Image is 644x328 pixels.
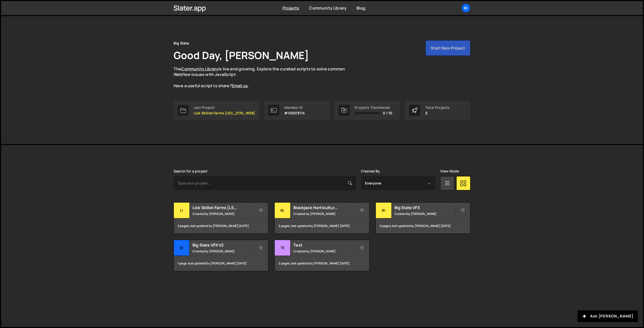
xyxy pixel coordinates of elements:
[293,205,354,210] h2: Blackjack Horticulture [BJ_2719_WEBDEV]
[174,66,355,89] p: The is live and growing. Explore the curated scripts to solve common Webflow issues with JavaScri...
[232,83,248,88] a: Email us
[293,212,354,216] small: Created by [PERSON_NAME]
[284,106,305,110] div: Member ID
[284,111,305,115] p: #100313114
[174,202,268,234] a: Li Lick Skillet Farms [LSC_2770_WEB] Created by [PERSON_NAME] 2 pages, last updated by [PERSON_NA...
[274,240,369,271] a: Te Test Created by [PERSON_NAME] 2 pages, last updated by [PERSON_NAME] [DATE]
[174,240,268,271] a: Bi Big Slate VFX V2 Created by [PERSON_NAME] 1 page, last updated by [PERSON_NAME] [DATE]
[356,5,365,11] a: Blog
[174,40,189,46] div: Big Slate
[194,111,255,115] p: Lick Skillet Farms [LSC_2770_WEB]
[361,169,380,173] label: Created By
[174,101,259,120] a: Last Project Lick Skillet Farms [LSC_2770_WEB]
[174,256,268,271] div: 1 page, last updated by [PERSON_NAME] [DATE]
[283,5,299,11] a: Projects
[174,48,309,62] h1: Good Day, [PERSON_NAME]
[174,203,190,218] div: Li
[293,249,354,253] small: Created by [PERSON_NAME]
[376,218,470,233] div: 2 pages, last updated by [PERSON_NAME] [DATE]
[274,202,369,234] a: Bl Blackjack Horticulture [BJ_2719_WEBDEV] Created by [PERSON_NAME] 2 pages, last updated by [PER...
[578,310,638,322] button: Ask [PERSON_NAME]
[174,240,190,256] div: Bi
[192,249,253,253] small: Created by [PERSON_NAME]
[440,169,459,173] label: View Mode
[376,203,392,218] div: Bi
[192,212,253,216] small: Created by [PERSON_NAME]
[174,218,268,233] div: 2 pages, last updated by [PERSON_NAME] [DATE]
[181,66,218,72] a: Community Library
[275,240,291,256] div: Te
[309,5,346,11] a: Community Library
[194,106,255,110] div: Last Project
[394,212,455,216] small: Created by [PERSON_NAME]
[275,218,369,233] div: 2 pages, last updated by [PERSON_NAME] [DATE]
[376,202,470,234] a: Bi Big Slate VFX Created by [PERSON_NAME] 2 pages, last updated by [PERSON_NAME] [DATE]
[174,169,208,173] label: Search for a project
[383,111,392,115] span: 0 / 10
[174,176,356,190] input: Type your project...
[425,111,450,115] p: 5
[275,256,369,271] div: 2 pages, last updated by [PERSON_NAME] [DATE]
[275,203,291,218] div: Bl
[293,242,354,248] h2: Test
[192,242,253,248] h2: Big Slate VFX V2
[192,205,253,210] h2: Lick Skillet Farms [LSC_2770_WEB]
[461,4,470,13] a: Bi
[425,40,470,56] button: Start New Project
[355,106,392,110] div: Projects Transferred
[425,106,450,110] div: Total Projects
[394,205,455,210] h2: Big Slate VFX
